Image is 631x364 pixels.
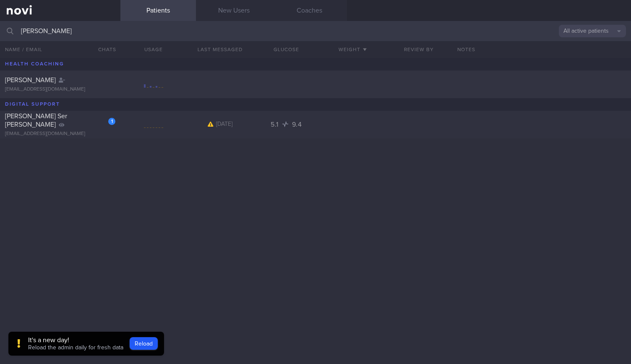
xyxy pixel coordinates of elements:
[5,131,115,137] div: [EMAIL_ADDRESS][DOMAIN_NAME]
[271,121,281,128] span: 5.1
[130,337,158,350] button: Reload
[253,41,319,58] button: Glucose
[108,118,115,125] div: 1
[5,86,115,93] div: [EMAIL_ADDRESS][DOMAIN_NAME]
[292,121,302,128] span: 9.4
[320,41,386,58] button: Weight
[216,121,232,127] span: [DATE]
[5,113,67,128] span: [PERSON_NAME] Ser [PERSON_NAME]
[28,336,123,344] div: It's a new day!
[559,25,626,37] button: All active patients
[120,41,187,58] div: Usage
[5,77,56,83] span: [PERSON_NAME]
[187,41,253,58] button: Last Messaged
[386,41,452,58] button: Review By
[452,41,631,58] div: Notes
[28,345,123,351] span: Reload the admin daily for fresh data
[87,41,120,58] button: Chats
